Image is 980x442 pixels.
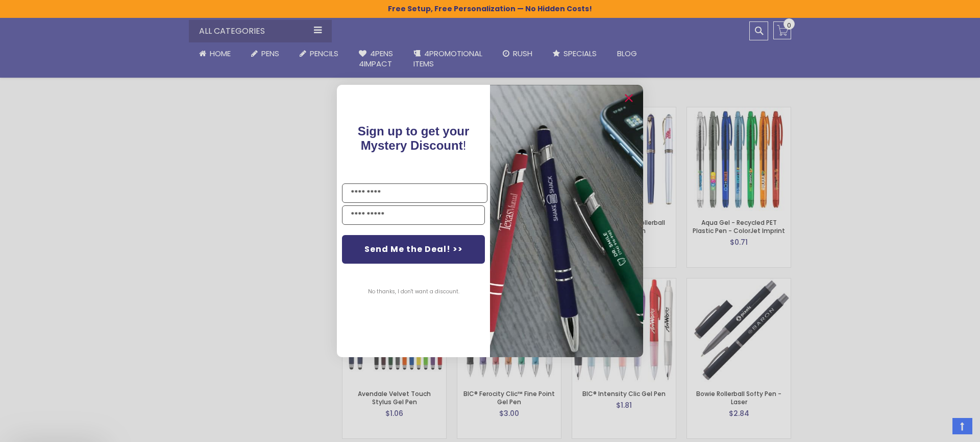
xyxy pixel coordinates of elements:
span: Sign up to get your Mystery Discount [358,124,470,152]
button: No thanks, I don't want a discount. [363,279,464,305]
button: Send Me the Deal! >> [342,235,485,264]
img: pop-up-image [490,85,643,357]
button: Close dialog [621,90,637,106]
span: ! [358,124,470,152]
